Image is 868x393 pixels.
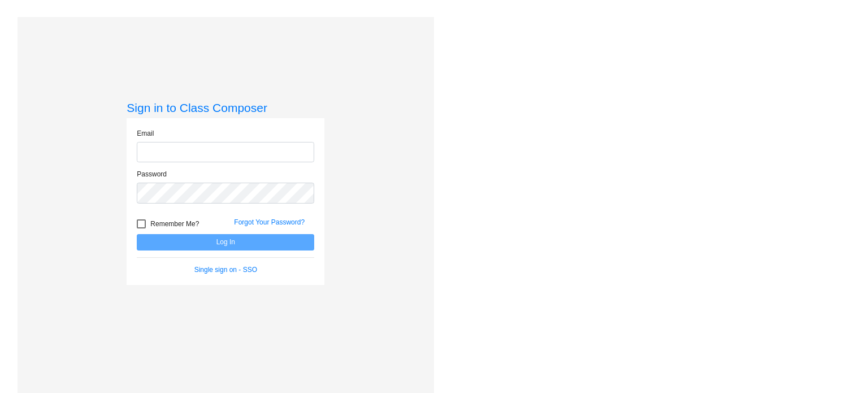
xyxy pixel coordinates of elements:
[150,217,199,231] span: Remember Me?
[137,234,314,251] button: Log In
[127,101,324,115] h3: Sign in to Class Composer
[234,218,305,226] a: Forgot Your Password?
[137,128,154,139] label: Email
[194,266,257,274] a: Single sign on - SSO
[137,169,167,179] label: Password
